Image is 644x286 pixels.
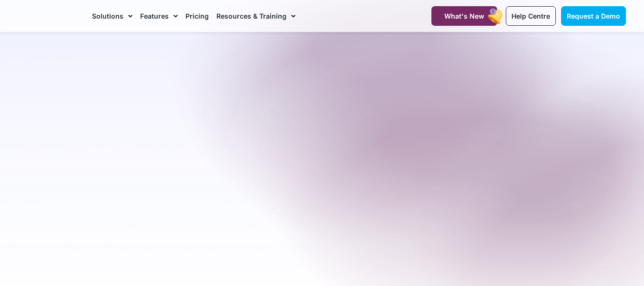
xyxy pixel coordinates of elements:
a: Help Centre [506,6,556,26]
span: What's New [444,12,484,20]
img: CareMaster Logo [19,9,83,23]
span: Help Centre [511,12,550,20]
span: Request a Demo [567,12,620,20]
a: Request a Demo [561,6,626,26]
a: What's New [431,6,497,26]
